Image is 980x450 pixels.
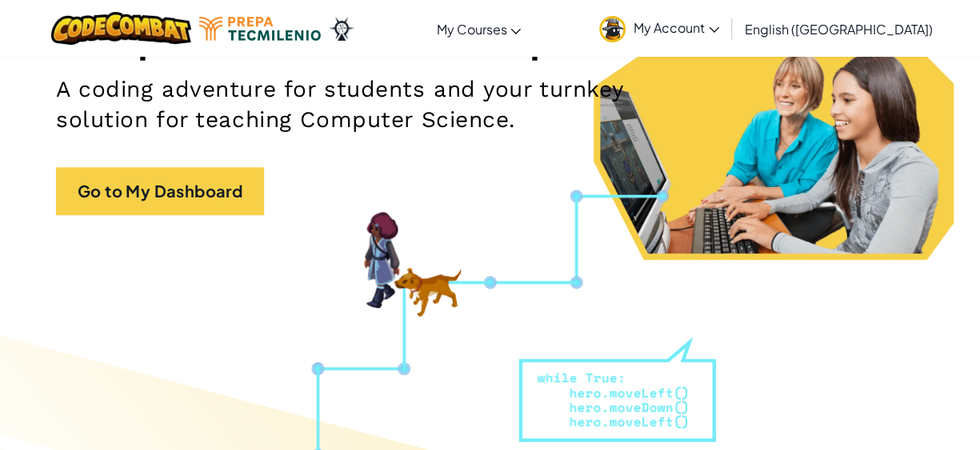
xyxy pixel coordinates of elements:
a: English ([GEOGRAPHIC_DATA]) [737,7,941,50]
img: CodeCombat logo [51,12,191,45]
span: English ([GEOGRAPHIC_DATA]) [745,21,933,38]
img: avatar [599,16,626,42]
span: My Account [634,19,719,36]
a: Go to My Dashboard [56,167,264,215]
a: My Courses [428,7,529,50]
span: My Courses [436,21,506,38]
img: Tecmilenio logo [199,17,321,41]
a: My Account [591,3,727,54]
h2: A coding adventure for students and your turnkey solution for teaching Computer Science. [56,74,638,135]
img: Ozaria [329,17,354,41]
